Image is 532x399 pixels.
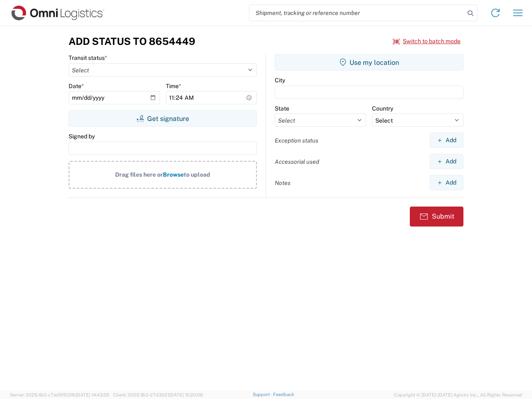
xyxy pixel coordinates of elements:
[275,179,291,187] label: Notes
[76,392,109,397] span: [DATE] 14:43:55
[410,207,463,227] button: Submit
[69,110,257,127] button: Get signature
[275,54,463,71] button: Use my location
[253,392,273,397] a: Support
[69,133,95,140] label: Signed by
[394,391,522,399] span: Copyright © [DATE]-[DATE] Agistix Inc., All Rights Reserved
[430,175,463,190] button: Add
[115,171,163,178] span: Drag files here or
[184,171,210,178] span: to upload
[10,392,109,397] span: Server: 2025.18.0-c7ad5f513fb
[372,105,393,112] label: Country
[430,133,463,148] button: Add
[166,82,181,90] label: Time
[275,105,289,112] label: State
[275,76,285,84] label: City
[163,171,184,178] span: Browse
[69,35,195,47] h3: Add Status to 8654449
[249,5,465,21] input: Shipment, tracking or reference number
[430,154,463,169] button: Add
[169,392,203,397] span: [DATE] 10:20:09
[69,54,107,62] label: Transit status
[113,392,203,397] span: Client: 2025.18.0-27d3021
[273,392,294,397] a: Feedback
[275,158,319,165] label: Accessorial used
[275,137,318,144] label: Exception status
[69,82,84,90] label: Date
[393,34,461,48] button: Switch to batch mode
